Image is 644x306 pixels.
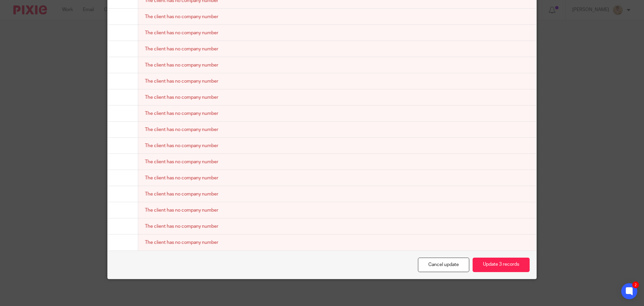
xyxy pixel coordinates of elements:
[138,25,552,41] td: The client has no company number
[138,186,552,202] td: The client has no company number
[138,9,552,25] td: The client has no company number
[138,154,552,170] td: The client has no company number
[138,89,552,105] td: The client has no company number
[138,218,552,234] td: The client has no company number
[138,170,552,186] td: The client has no company number
[138,57,552,73] td: The client has no company number
[473,258,530,272] button: Update 3 records
[138,234,552,251] td: The client has no company number
[418,258,469,272] a: Cancel update
[138,73,552,89] td: The client has no company number
[632,281,639,288] div: 2
[138,138,552,154] td: The client has no company number
[138,105,552,122] td: The client has no company number
[138,41,552,57] td: The client has no company number
[138,202,552,218] td: The client has no company number
[138,122,552,138] td: The client has no company number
